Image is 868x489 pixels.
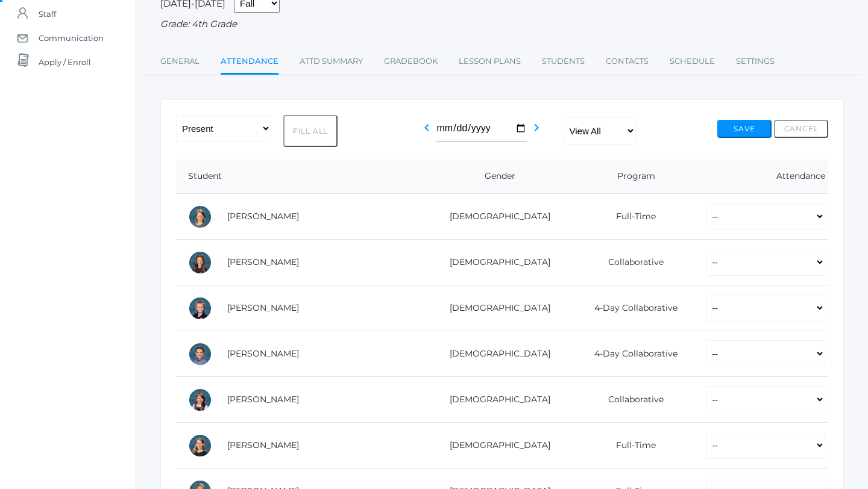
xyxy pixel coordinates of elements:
a: Contacts [606,49,649,73]
span: Apply / Enroll [39,50,91,74]
a: Lesson Plans [459,49,521,73]
div: Levi Beaty [188,296,212,320]
i: chevron_right [529,120,544,135]
div: Brynn Boyer [188,388,212,412]
a: [PERSON_NAME] [227,302,299,313]
a: Attendance [221,49,278,75]
a: [PERSON_NAME] [227,394,299,405]
div: Claire Arnold [188,251,212,275]
a: [PERSON_NAME] [227,440,299,450]
td: Collaborative [569,377,694,423]
td: [DEMOGRAPHIC_DATA] [422,285,569,331]
td: Full-Time [569,194,694,240]
a: [PERSON_NAME] [227,211,299,222]
th: Attendance [694,159,828,194]
a: Settings [736,49,775,73]
td: Full-Time [569,423,694,469]
td: Collaborative [569,240,694,285]
td: [DEMOGRAPHIC_DATA] [422,331,569,377]
a: Gradebook [384,49,438,73]
div: James Bernardi [188,342,212,366]
td: [DEMOGRAPHIC_DATA] [422,377,569,423]
a: Attd Summary [300,49,363,73]
div: Grade: 4th Grade [160,17,844,31]
a: Students [542,49,585,73]
th: Gender [422,159,569,194]
a: [PERSON_NAME] [227,348,299,359]
a: chevron_left [420,126,434,137]
a: [PERSON_NAME] [227,257,299,267]
div: Amelia Adams [188,205,212,229]
span: Communication [39,26,104,50]
button: Save [717,120,772,138]
td: [DEMOGRAPHIC_DATA] [422,423,569,469]
a: Schedule [670,49,715,73]
a: chevron_right [529,126,544,137]
div: Haelyn Bradley [188,434,212,458]
td: 4-Day Collaborative [569,285,694,331]
span: Staff [39,2,56,26]
a: General [160,49,200,73]
td: 4-Day Collaborative [569,331,694,377]
button: Cancel [774,120,828,138]
th: Student [176,159,422,194]
button: Fill All [283,115,338,147]
i: chevron_left [420,120,434,135]
th: Program [569,159,694,194]
td: [DEMOGRAPHIC_DATA] [422,194,569,240]
td: [DEMOGRAPHIC_DATA] [422,240,569,285]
